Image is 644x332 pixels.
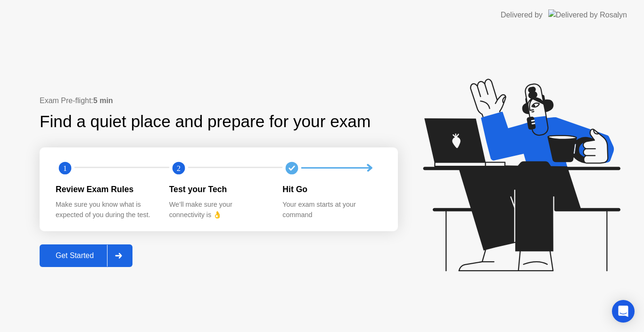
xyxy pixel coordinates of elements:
[40,95,398,106] div: Exam Pre-flight:
[501,9,543,21] div: Delivered by
[282,200,381,220] div: Your exam starts at your command
[56,183,154,195] div: Review Exam Rules
[93,97,113,105] b: 5 min
[612,300,635,323] div: Open Intercom Messenger
[40,109,372,134] div: Find a quiet place and prepare for your exam
[169,183,268,195] div: Test your Tech
[63,163,67,172] text: 1
[177,163,181,172] text: 2
[40,244,132,267] button: Get Started
[169,200,268,220] div: We’ll make sure your connectivity is 👌
[548,9,627,20] img: Delivered by Rosalyn
[42,251,107,260] div: Get Started
[56,200,154,220] div: Make sure you know what is expected of you during the test.
[282,183,381,195] div: Hit Go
